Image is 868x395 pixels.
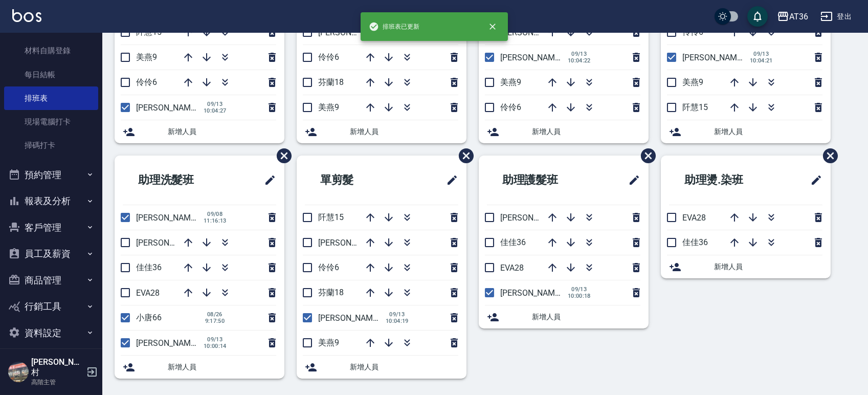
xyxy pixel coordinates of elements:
[4,110,98,134] a: 現場電腦打卡
[568,51,591,57] span: 09/13
[789,10,808,23] div: AT36
[682,237,708,247] span: 佳佳36
[318,212,344,222] span: 阡慧15
[500,102,521,112] span: 伶伶6
[451,141,475,171] span: 刪除班表
[136,77,157,87] span: 伶伶6
[318,77,344,87] span: 芬蘭18
[568,293,591,299] span: 10:00:18
[4,188,98,214] button: 報表及分析
[136,313,162,322] span: 小唐66
[318,238,389,248] span: [PERSON_NAME]16
[773,6,812,27] button: AT36
[568,286,591,293] span: 09/13
[714,126,822,137] span: 新增人員
[815,141,839,171] span: 刪除班表
[682,77,703,87] span: 美燕9
[204,311,226,318] span: 08/26
[386,318,409,324] span: 10:04:19
[750,51,773,57] span: 09/13
[369,21,420,32] span: 排班表已更新
[12,9,41,22] img: Logo
[258,168,276,192] span: 修改班表的標題
[115,120,284,143] div: 新增人員
[4,86,98,110] a: 排班表
[747,6,768,27] button: save
[4,214,98,241] button: 客戶管理
[669,162,781,199] h2: 助理燙.染班
[4,267,98,294] button: 商品管理
[816,7,856,26] button: 登出
[204,217,227,224] span: 11:16:13
[318,262,339,272] span: 伶伶6
[682,53,753,62] span: [PERSON_NAME]11
[532,312,640,322] span: 新增人員
[31,357,83,378] h5: [PERSON_NAME]村
[661,255,831,278] div: 新增人員
[750,57,773,64] span: 10:04:21
[479,120,649,143] div: 新增人員
[4,63,98,86] a: 每日結帳
[714,261,822,272] span: 新增人員
[168,362,276,372] span: 新增人員
[136,262,162,272] span: 佳佳36
[204,101,227,107] span: 09/13
[4,240,98,267] button: 員工及薪資
[4,39,98,62] a: 材料自購登錄
[682,213,706,223] span: EVA28
[532,126,640,137] span: 新增人員
[682,102,708,112] span: 阡慧15
[350,126,458,137] span: 新增人員
[568,57,591,64] span: 10:04:22
[479,305,649,328] div: 新增人員
[136,338,207,348] span: [PERSON_NAME]56
[136,27,162,37] span: 阡慧15
[4,320,98,346] button: 資料設定
[318,338,339,347] span: 美燕9
[4,162,98,188] button: 預約管理
[136,238,207,248] span: [PERSON_NAME]58
[204,343,227,349] span: 10:00:14
[622,168,640,192] span: 修改班表的標題
[168,126,276,137] span: 新增人員
[136,288,160,298] span: EVA28
[481,15,504,38] button: close
[204,211,227,217] span: 09/08
[204,107,227,114] span: 10:04:27
[633,141,657,171] span: 刪除班表
[123,162,233,199] h2: 助理洗髮班
[500,288,571,298] span: [PERSON_NAME]56
[269,141,293,171] span: 刪除班表
[305,162,405,199] h2: 單剪髮
[682,27,703,37] span: 伶伶6
[440,168,458,192] span: 修改班表的標題
[386,311,409,318] span: 09/13
[136,52,157,62] span: 美燕9
[804,168,822,192] span: 修改班表的標題
[318,102,339,112] span: 美燕9
[136,213,207,223] span: [PERSON_NAME]55
[4,293,98,320] button: 行銷工具
[297,120,466,143] div: 新增人員
[661,120,831,143] div: 新增人員
[350,362,458,372] span: 新增人員
[500,77,521,87] span: 美燕9
[487,162,597,199] h2: 助理護髮班
[136,103,207,113] span: [PERSON_NAME]11
[204,336,227,343] span: 09/13
[115,356,284,379] div: 新增人員
[204,318,226,324] span: 9:17:50
[297,356,466,379] div: 新增人員
[31,378,83,387] p: 高階主管
[8,362,29,382] img: Person
[318,288,344,297] span: 芬蘭18
[318,313,389,323] span: [PERSON_NAME]11
[500,213,571,223] span: [PERSON_NAME]58
[4,134,98,157] a: 掃碼打卡
[500,263,524,273] span: EVA28
[500,53,571,62] span: [PERSON_NAME]11
[500,237,526,247] span: 佳佳36
[318,52,339,62] span: 伶伶6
